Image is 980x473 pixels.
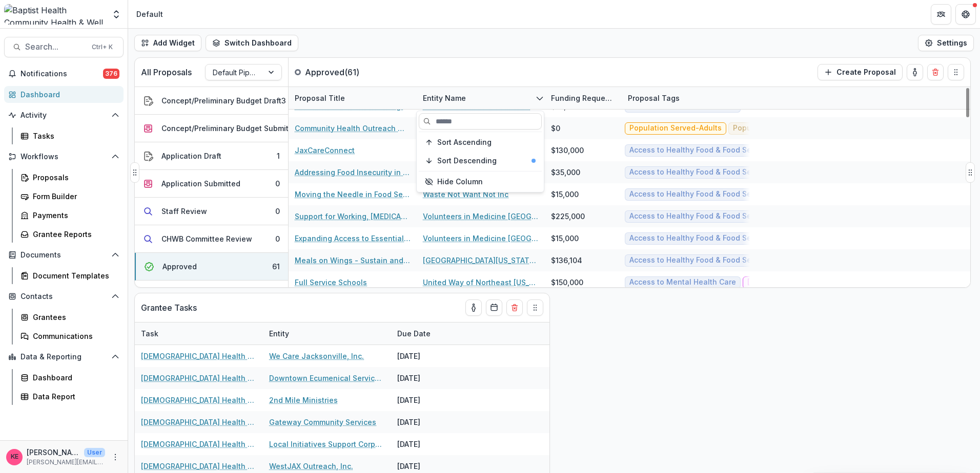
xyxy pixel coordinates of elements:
[536,94,544,102] svg: sorted descending
[33,172,115,183] div: Proposals
[33,131,115,141] div: Tasks
[419,153,542,169] button: Sort Descending
[33,372,115,383] div: Dashboard
[423,255,539,266] a: [GEOGRAPHIC_DATA][US_STATE] Dept. of Nutrition & Dietetics
[90,41,115,53] div: Ctrl + K
[141,373,257,383] a: [DEMOGRAPHIC_DATA] Health Strategic Investment Impact Report 2
[269,461,353,471] a: WestJAX Outreach, Inc.
[629,146,771,155] span: Access to Healthy Food & Food Security
[551,123,560,134] div: $0
[305,66,382,78] p: Approved ( 61 )
[4,66,124,82] button: Notifications376
[109,451,121,463] button: More
[275,178,280,189] div: 0
[4,349,124,365] button: Open Data & Reporting
[629,212,771,221] span: Access to Healthy Food & Food Security
[295,277,367,288] a: Full Service Schools
[141,351,257,361] a: [DEMOGRAPHIC_DATA] Health Strategic Investment Impact Report
[141,302,197,314] p: Grantee Tasks
[818,64,903,80] button: Create Proposal
[277,150,280,161] div: 1
[907,64,923,80] button: toggle-assigned-to-me
[391,367,468,389] div: [DATE]
[16,169,124,186] a: Proposals
[551,189,579,200] div: $15,000
[33,191,115,202] div: Form Builder
[419,134,542,150] button: Sort Ascending
[437,138,492,147] span: Sort Ascending
[272,261,280,272] div: 61
[27,458,105,467] p: [PERSON_NAME][EMAIL_ADDRESS][DOMAIN_NAME]
[486,299,502,316] button: Calendar
[161,178,240,189] div: Application Submitted
[437,157,497,165] span: Sort Descending
[16,226,124,243] a: Grantee Reports
[275,206,280,217] div: 0
[417,87,545,109] div: Entity Name
[927,64,944,80] button: Delete card
[135,170,288,198] button: Application Submitted0
[622,93,686,103] div: Proposal Tags
[263,322,391,345] div: Entity
[295,123,411,134] a: Community Health Outreach Wheels (CHOW) Time Rides & Family Food Access
[4,107,124,123] button: Open Activity
[281,95,286,106] div: 3
[527,299,543,316] button: Drag
[33,229,115,240] div: Grantee Reports
[4,148,124,165] button: Open Workflows
[16,388,124,405] a: Data Report
[134,35,201,51] button: Add Widget
[295,189,411,200] a: Moving the Needle in Food Security in [GEOGRAPHIC_DATA] and Surrounding Counties
[21,153,107,161] span: Workflows
[417,93,472,103] div: Entity Name
[135,253,288,281] button: Approved61
[135,198,288,225] button: Staff Review0
[161,206,207,217] div: Staff Review
[132,7,167,21] nav: breadcrumb
[419,174,542,190] button: Hide Column
[161,95,281,106] div: Concept/Preliminary Budget Draft
[16,369,124,386] a: Dashboard
[269,373,385,383] a: Downtown Ecumenical Services Council - DESC
[21,111,107,120] span: Activity
[4,86,124,103] a: Dashboard
[295,255,411,266] a: Meals on Wings - Sustain and Expand
[733,124,833,133] span: Population Served-Children
[135,328,165,339] div: Task
[33,312,115,322] div: Grantees
[295,211,411,222] a: Support for Working, [MEDICAL_DATA] Patients (Food, MH, Transpo)
[4,37,124,57] button: Search...
[391,411,468,433] div: [DATE]
[141,439,257,449] a: [DEMOGRAPHIC_DATA] Health Strategic Investment Impact Report 2
[4,288,124,305] button: Open Contacts
[506,299,523,316] button: Delete card
[391,328,437,339] div: Due Date
[295,233,411,244] a: Expanding Access to Essential Foods
[135,322,263,345] div: Task
[16,127,124,144] a: Tasks
[11,454,18,460] div: Katie E
[141,461,257,471] a: [DEMOGRAPHIC_DATA] Health Strategic Investment Impact Report 2
[391,433,468,455] div: [DATE]
[269,395,338,405] a: 2nd Mile Ministries
[33,331,115,341] div: Communications
[551,277,583,288] div: $150,000
[551,211,585,222] div: $225,000
[16,309,124,326] a: Grantees
[27,447,80,458] p: [PERSON_NAME]
[551,233,579,244] div: $15,000
[465,299,482,316] button: toggle-assigned-to-me
[551,255,582,266] div: $136,104
[135,115,288,142] button: Concept/Preliminary Budget Submitted1
[629,278,736,287] span: Access to Mental Health Care
[161,123,300,134] div: Concept/Preliminary Budget Submitted
[21,353,107,361] span: Data & Reporting
[21,251,107,260] span: Documents
[391,389,468,411] div: [DATE]
[136,9,163,19] div: Default
[4,247,124,263] button: Open Documents
[629,190,771,199] span: Access to Healthy Food & Food Security
[130,162,139,183] button: Drag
